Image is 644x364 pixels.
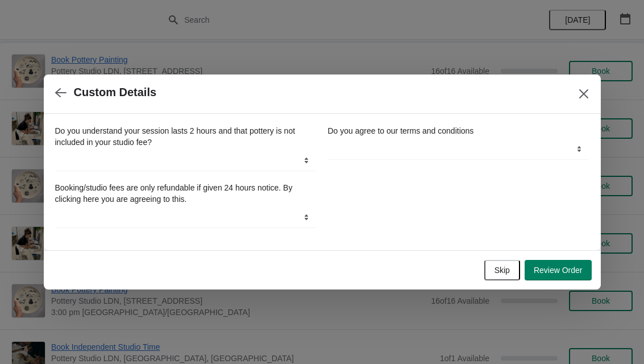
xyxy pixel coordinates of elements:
button: Close [574,84,594,104]
h2: Custom Details [74,86,157,99]
span: Review Order [534,266,583,275]
label: Do you agree to our terms and conditions [328,125,474,136]
label: Booking/studio fees are only refundable if given 24 hours notice. By clicking here you are agreei... [55,182,317,205]
label: Do you understand your session lasts 2 hours and that pottery is not included in your studio fee? [55,125,317,148]
span: Skip [495,266,510,275]
button: Review Order [525,260,592,280]
button: Skip [484,260,520,280]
